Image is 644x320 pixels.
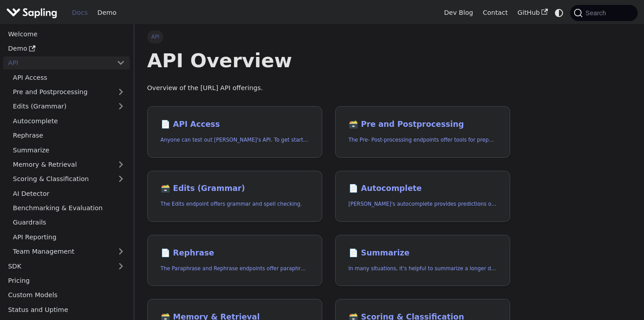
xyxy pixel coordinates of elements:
a: Edits (Grammar) [8,100,130,113]
a: Custom Models [3,289,130,302]
a: Status and Uptime [3,303,130,316]
h2: Autocomplete [349,184,497,194]
span: Search [583,9,611,17]
a: 🗃️ Pre and PostprocessingThe Pre- Post-processing endpoints offer tools for preparing your text d... [335,106,510,158]
a: Scoring & Classification [8,173,130,186]
a: 📄️ API AccessAnyone can test out [PERSON_NAME]'s API. To get started with the API, simply: [147,106,322,158]
a: Memory & Retrieval [8,158,130,171]
a: Demo [3,42,130,55]
a: Demo [93,6,121,20]
h2: Edits (Grammar) [161,184,309,194]
a: Contact [478,6,513,20]
a: Autocomplete [8,114,130,127]
p: Sapling's autocomplete provides predictions of the next few characters or words [349,200,497,208]
a: Pre and Postprocessing [8,86,130,99]
button: Switch between dark and light mode (currently system mode) [553,6,566,19]
p: Overview of the [URL] API offerings. [147,83,510,94]
a: 📄️ SummarizeIn many situations, it's helpful to summarize a longer document into a shorter, more ... [335,235,510,286]
a: 📄️ Autocomplete[PERSON_NAME]'s autocomplete provides predictions of the next few characters or words [335,171,510,222]
a: API [3,56,112,69]
button: Expand sidebar category 'SDK' [112,259,130,272]
img: Sapling.ai [6,6,57,19]
p: In many situations, it's helpful to summarize a longer document into a shorter, more easily diges... [349,264,497,273]
a: Summarize [8,143,130,156]
p: Anyone can test out Sapling's API. To get started with the API, simply: [161,136,309,144]
a: Team Management [8,245,130,258]
a: Docs [67,6,93,20]
a: API Reporting [8,230,130,243]
h2: Rephrase [161,248,309,258]
h1: API Overview [147,48,510,73]
a: SDK [3,259,112,272]
p: The Paraphrase and Rephrase endpoints offer paraphrasing for particular styles. [161,264,309,273]
button: Search (Command+K) [570,5,637,21]
button: Collapse sidebar category 'API' [112,56,130,69]
a: Welcome [3,27,130,40]
h2: Summarize [349,248,497,258]
p: The Pre- Post-processing endpoints offer tools for preparing your text data for ingestation as we... [349,136,497,144]
a: Sapling.aiSapling.ai [6,6,60,19]
a: Guardrails [8,216,130,229]
a: API Access [8,71,130,84]
a: 📄️ RephraseThe Paraphrase and Rephrase endpoints offer paraphrasing for particular styles. [147,235,322,286]
a: AI Detector [8,187,130,200]
a: Rephrase [8,129,130,142]
nav: Breadcrumbs [147,30,510,43]
p: The Edits endpoint offers grammar and spell checking. [161,200,309,208]
h2: API Access [161,120,309,130]
h2: Pre and Postprocessing [349,120,497,130]
a: Benchmarking & Evaluation [8,202,130,215]
a: 🗃️ Edits (Grammar)The Edits endpoint offers grammar and spell checking. [147,171,322,222]
a: Pricing [3,274,130,287]
a: Dev Blog [439,6,478,20]
a: GitHub [512,6,552,20]
span: API [147,30,164,43]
